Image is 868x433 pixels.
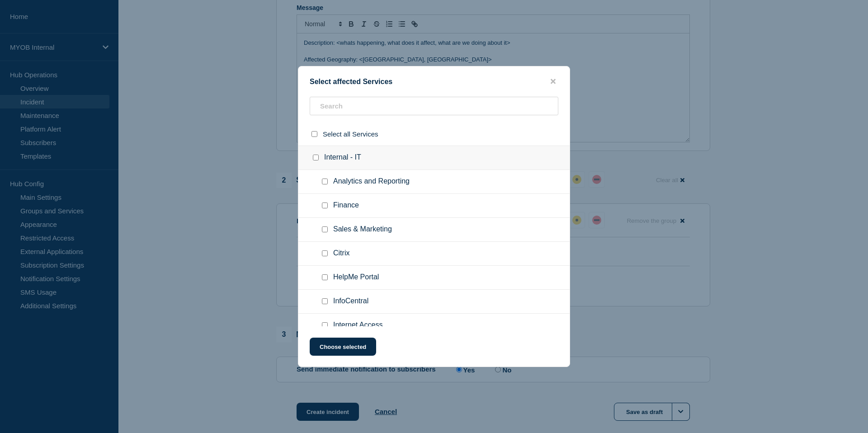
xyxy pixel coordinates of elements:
span: InfoCentral [333,297,368,306]
input: Sales & Marketing checkbox [322,226,328,232]
input: Internal - IT checkbox [313,155,319,160]
div: Internal - IT [298,146,570,170]
button: Choose selected [310,338,376,356]
span: Sales & Marketing [333,225,392,234]
input: Search [310,97,558,115]
input: InfoCentral checkbox [322,298,328,304]
span: Internet Access [333,321,382,330]
button: close button [548,77,558,86]
input: Analytics and Reporting checkbox [322,179,328,184]
span: Citrix [333,249,349,258]
div: Select affected Services [298,77,570,86]
span: Analytics and Reporting [333,177,410,186]
span: HelpMe Portal [333,273,379,282]
span: Select all Services [323,130,378,138]
input: Internet Access checkbox [322,322,328,328]
input: select all checkbox [311,131,317,137]
input: HelpMe Portal checkbox [322,274,328,280]
span: Finance [333,201,359,210]
input: Finance checkbox [322,202,328,208]
input: Citrix checkbox [322,250,328,256]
